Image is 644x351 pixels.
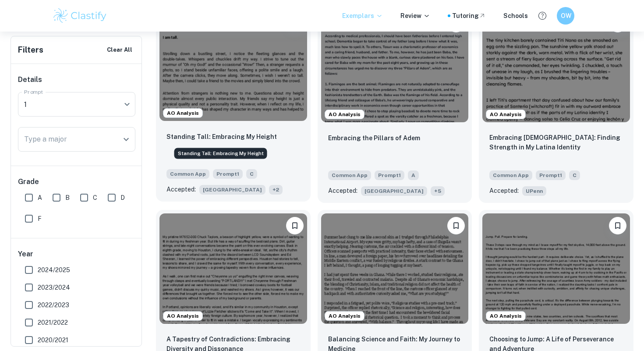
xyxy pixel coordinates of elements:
[486,110,525,118] span: AO Analysis
[38,265,70,275] span: 2024/2025
[479,8,633,202] a: AO AnalysisBookmarkEmbracing Santería: Finding Strength in My Latina IdentityCommon AppPrompt1CAc...
[361,186,427,196] span: [GEOGRAPHIC_DATA]
[321,213,469,324] img: undefined Common App example thumbnail: Balancing Science and Faith: My Journey
[65,193,70,202] span: B
[536,170,566,180] span: Prompt 1
[408,170,419,180] span: A
[166,184,196,194] p: Accepted:
[18,177,135,187] h6: Grade
[38,193,42,202] span: A
[120,133,132,145] button: Open
[503,11,528,21] a: Schools
[535,8,550,23] button: Help and Feedback
[24,88,43,96] label: Prompt
[174,148,267,159] div: Standing Tall: Embracing My Height
[18,249,135,259] h6: Year
[286,217,304,234] button: Bookmark
[431,186,445,196] span: + 5
[199,185,265,195] span: [GEOGRAPHIC_DATA]
[447,217,465,234] button: Bookmark
[163,109,202,117] span: AO Analysis
[38,283,70,292] span: 2023/2024
[246,169,257,179] span: C
[609,217,626,234] button: Bookmark
[561,11,571,21] h6: OW
[318,8,472,202] a: AO AnalysisBookmarkEmbracing the Pillars of AdemCommon AppPrompt1AAccepted:[GEOGRAPHIC_DATA]+5
[452,11,486,21] a: Tutoring
[159,213,307,324] img: undefined Common App example thumbnail: A Tapestry of Contradictions: Embracing
[328,133,420,143] p: Embracing the Pillars of Adem
[557,7,574,25] button: OW
[38,214,42,223] span: F
[522,186,546,196] span: UPenn
[269,185,283,195] span: + 2
[18,92,129,117] div: 1
[166,169,209,179] span: Common App
[400,11,430,21] p: Review
[325,110,364,118] span: AO Analysis
[486,312,525,320] span: AO Analysis
[482,213,630,324] img: undefined Common App example thumbnail: Choosing to Jump: A Life of Perseverance
[342,11,383,21] p: Exemplars
[325,312,364,320] span: AO Analysis
[38,300,69,310] span: 2022/2023
[120,193,125,202] span: D
[482,11,630,122] img: undefined Common App example thumbnail: Embracing Santería: Finding Strength in
[52,7,108,25] img: Clastify logo
[163,312,202,320] span: AO Analysis
[328,170,371,180] span: Common App
[18,74,135,85] h6: Details
[38,318,68,327] span: 2021/2022
[489,133,623,152] p: Embracing Santería: Finding Strength in My Latina Identity
[156,8,311,202] a: AO AnalysisBookmarkStanding Tall: Embracing My HeightCommon AppPrompt1CAccepted:[GEOGRAPHIC_DATA]+2
[18,44,43,56] h6: Filters
[159,10,307,121] img: undefined Common App example thumbnail: Standing Tall: Embracing My Height
[321,11,469,122] img: undefined Common App example thumbnail: Embracing the Pillars of Adem
[569,170,580,180] span: C
[166,132,277,142] p: Standing Tall: Embracing My Height
[93,193,97,202] span: C
[489,186,519,195] p: Accepted:
[328,186,357,195] p: Accepted:
[375,170,404,180] span: Prompt 1
[38,335,68,345] span: 2020/2021
[213,169,243,179] span: Prompt 1
[105,43,134,57] button: Clear All
[489,170,532,180] span: Common App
